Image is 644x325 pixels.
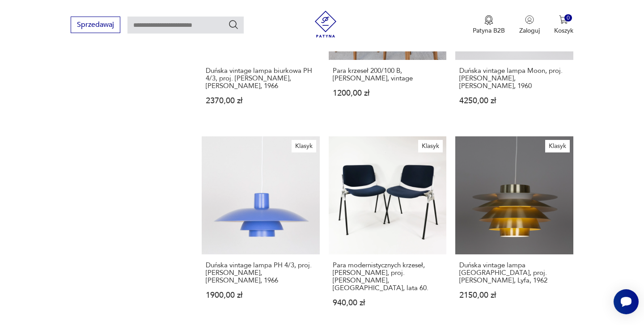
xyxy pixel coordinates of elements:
a: KlasykDuńska vintage lampa Verona, proj. Svend Middelboe, Lyfa, 1962Duńska vintage lampa [GEOGRAP... [455,136,573,324]
button: Szukaj [228,19,239,30]
iframe: Smartsupp widget button [614,289,639,314]
img: Ikona medalu [484,15,493,25]
p: 1900,00 zł [206,291,315,299]
p: 1200,00 zł [333,89,442,97]
h3: Duńska vintage lampa Moon, proj. [PERSON_NAME], [PERSON_NAME], 1960 [459,67,569,90]
button: Sprzedawaj [71,17,120,33]
h3: Duńska vintage lampa PH 4/3, proj. [PERSON_NAME], [PERSON_NAME], 1966 [206,262,315,284]
p: 2150,00 zł [459,291,569,299]
a: KlasykDuńska vintage lampa PH 4/3, proj. Poul Henningsen, Louis Poulsen, 1966Duńska vintage lampa... [202,136,319,324]
h3: Para modernistycznych krzeseł, [PERSON_NAME], proj. [PERSON_NAME], [GEOGRAPHIC_DATA], lata 60. [333,262,442,292]
p: Patyna B2B [473,26,505,35]
p: Zaloguj [519,26,540,35]
a: Ikona medaluPatyna B2B [473,15,505,35]
h3: Duńska vintage lampa [GEOGRAPHIC_DATA], proj. [PERSON_NAME], Lyfa, 1962 [459,262,569,284]
a: Sprzedawaj [71,22,120,29]
p: Koszyk [554,26,573,35]
p: 4250,00 zł [459,97,569,105]
div: 0 [564,14,572,22]
img: Ikonka użytkownika [525,15,534,24]
p: 940,00 zł [333,299,442,307]
button: Patyna B2B [473,15,505,35]
button: 0Koszyk [554,15,573,35]
h3: Para krzeseł 200/100 B, [PERSON_NAME], vintage [333,67,442,82]
img: Ikona koszyka [559,15,568,24]
a: KlasykPara modernistycznych krzeseł, Anonima Castelli, proj. G. Piretti, Włochy, lata 60.Para mod... [329,136,446,324]
p: 2370,00 zł [206,97,315,105]
img: Patyna - sklep z meblami i dekoracjami vintage [312,11,339,38]
button: Zaloguj [519,15,540,35]
h3: Duńska vintage lampa biurkowa PH 4/3, proj. [PERSON_NAME], [PERSON_NAME], 1966 [206,67,315,90]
